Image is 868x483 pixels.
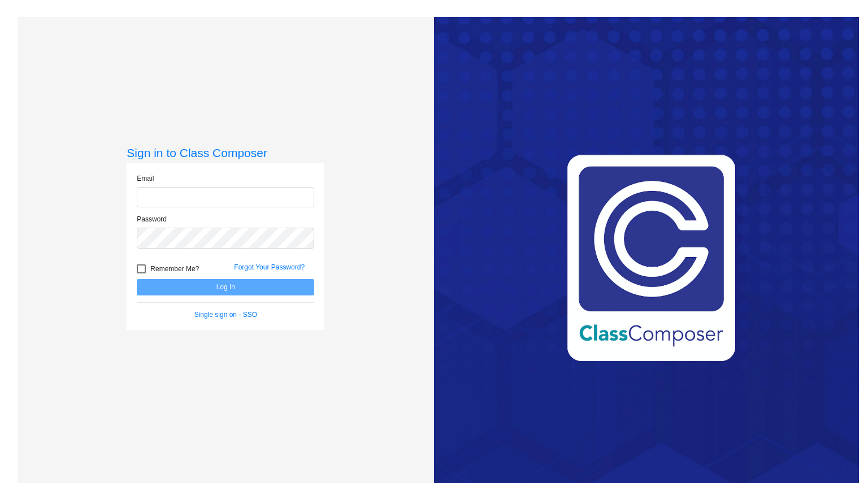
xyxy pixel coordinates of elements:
h3: Sign in to Class Composer [127,146,324,160]
span: Remember Me? [150,262,199,276]
a: Single sign on - SSO [194,311,257,319]
label: Email [137,173,154,184]
a: Forgot Your Password? [234,263,305,271]
button: Log In [137,279,314,295]
label: Password [137,214,167,224]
